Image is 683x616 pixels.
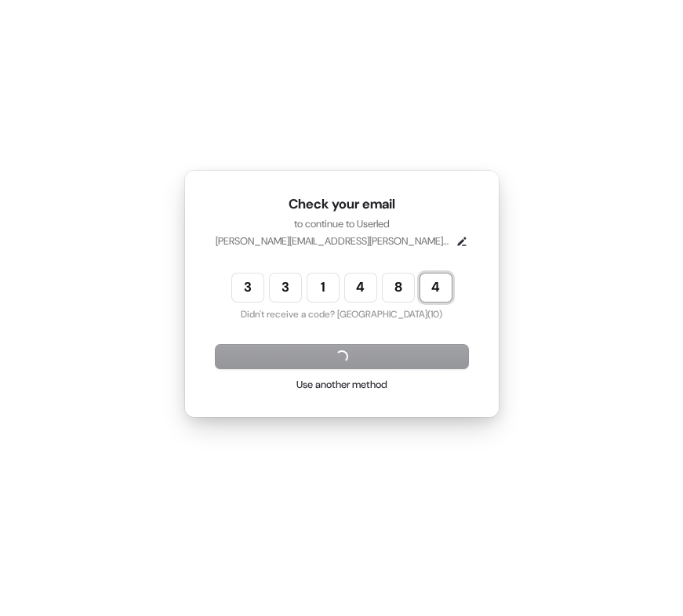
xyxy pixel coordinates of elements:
[296,378,387,392] a: Use another method
[216,234,449,248] p: [PERSON_NAME][EMAIL_ADDRESS][PERSON_NAME][DOMAIN_NAME]
[232,274,483,302] input: Enter verification code
[216,195,468,214] h1: Check your email
[216,217,468,231] p: to continue to Userled
[456,235,468,248] button: Edit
